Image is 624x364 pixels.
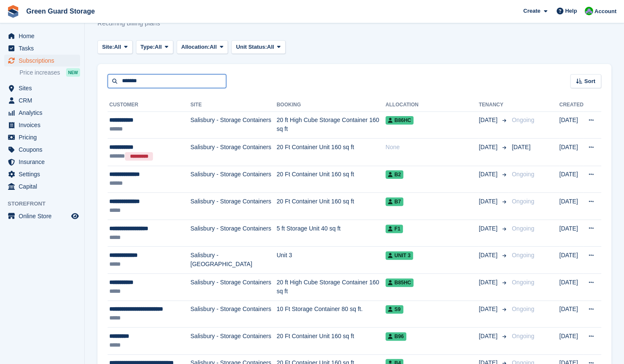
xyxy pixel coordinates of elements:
span: S9 [385,305,403,314]
span: Ongoing [512,306,534,312]
td: 20 Ft Container Unit 160 sq ft [277,166,385,193]
td: Salisbury - Storage Containers [190,111,276,139]
a: menu [4,144,80,156]
a: menu [4,107,80,119]
td: [DATE] [559,328,583,355]
th: Customer [108,98,190,112]
span: Home [19,30,69,42]
span: Ongoing [512,225,534,232]
span: All [210,43,217,51]
td: 20 ft High Cube Storage Container 160 sq ft [277,111,385,139]
td: 10 Ft Storage Container 80 sq ft. [277,300,385,328]
button: Site: All [97,40,133,54]
span: Sites [19,82,69,94]
span: Ongoing [512,333,534,339]
a: menu [4,210,80,222]
span: Ongoing [512,198,534,205]
span: Type: [141,43,155,51]
a: menu [4,168,80,180]
span: Pricing [19,131,69,143]
button: Allocation: All [177,40,228,54]
td: 20 Ft Container Unit 160 sq ft [277,328,385,355]
span: Allocation: [181,43,210,51]
td: [DATE] [559,193,583,220]
a: menu [4,30,80,42]
img: Jonathan Bailey [585,7,593,15]
span: [DATE] [479,278,499,287]
th: Allocation [385,98,479,112]
span: Create [523,7,540,15]
span: Settings [19,168,69,180]
span: [DATE] [479,224,499,233]
td: Salisbury - Storage Containers [190,300,276,328]
td: Salisbury - Storage Containers [190,139,276,166]
th: Created [559,98,583,112]
th: Tenancy [479,98,508,112]
span: [DATE] [479,197,499,206]
td: [DATE] [559,166,583,193]
span: Invoices [19,119,69,131]
span: Ongoing [512,252,534,258]
span: B7 [385,197,403,206]
span: Capital [19,181,69,192]
span: Price increases [19,69,60,77]
a: menu [4,181,80,192]
a: menu [4,156,80,168]
span: Account [594,7,616,16]
a: menu [4,42,80,54]
a: Price increases NEW [19,68,80,77]
span: B2 [385,170,403,179]
img: stora-icon-8386f47178a22dfd0bd8f6a31ec36ba5ce8667c1dd55bd0f319d3a0aa187defe.svg [7,5,19,18]
div: None [385,143,479,152]
span: Unit Status: [236,43,267,51]
td: [DATE] [559,220,583,247]
td: 20 Ft Container Unit 160 sq ft [277,193,385,220]
th: Site [190,98,276,112]
span: Coupons [19,144,69,156]
span: Analytics [19,107,69,119]
td: Salisbury - Storage Containers [190,220,276,247]
td: Salisbury - Storage Containers [190,273,276,300]
span: Insurance [19,156,69,168]
span: [DATE] [512,144,530,150]
td: Salisbury - Storage Containers [190,328,276,355]
span: Tasks [19,42,69,54]
a: menu [4,94,80,106]
span: [DATE] [479,251,499,260]
span: Ongoing [512,279,534,286]
a: Preview store [70,211,80,221]
td: [DATE] [559,139,583,166]
td: Unit 3 [277,247,385,274]
td: Salisbury - [GEOGRAPHIC_DATA] [190,247,276,274]
th: Booking [277,98,385,112]
span: Site: [102,43,114,51]
span: [DATE] [479,305,499,314]
span: B96 [385,332,406,341]
span: [DATE] [479,170,499,179]
button: Unit Status: All [231,40,285,54]
span: Sort [584,77,595,86]
span: [DATE] [479,332,499,341]
td: [DATE] [559,111,583,139]
span: [DATE] [479,116,499,125]
span: [DATE] [479,143,499,152]
span: All [155,43,162,51]
span: Unit 3 [385,251,413,260]
a: menu [4,55,80,67]
td: 20 ft High Cube Storage Container 160 sq ft [277,273,385,300]
td: [DATE] [559,247,583,274]
span: B85HC [385,278,413,287]
td: 20 Ft Container Unit 160 sq ft [277,139,385,166]
p: Recurring billing plans [97,19,165,28]
span: All [267,43,274,51]
td: [DATE] [559,273,583,300]
span: Online Store [19,210,69,222]
div: NEW [66,68,80,77]
span: Subscriptions [19,55,69,67]
td: 5 ft Storage Unit 40 sq ft [277,220,385,247]
span: Ongoing [512,171,534,178]
span: Help [565,7,577,15]
td: Salisbury - Storage Containers [190,166,276,193]
span: B86HC [385,116,413,125]
span: CRM [19,94,69,106]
